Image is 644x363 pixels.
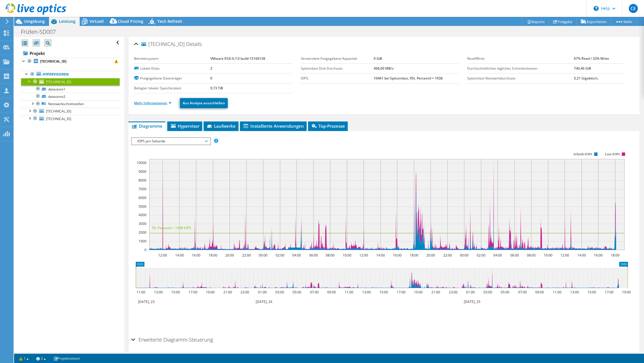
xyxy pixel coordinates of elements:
b: 10461 bei Spitzenlast, 95t. Perzentil = 1938 [374,76,443,81]
text: 16:00 [594,253,603,258]
text: 9000 [139,169,146,174]
text: 08:00 [527,253,536,258]
text: 3000 [139,221,146,226]
text: 11:00 [137,290,145,295]
a: [TECHNICAL_ID] [21,78,120,85]
label: Read/Write [467,56,574,61]
text: 01:00 [466,290,475,295]
text: 13:00 [570,290,579,295]
span: Hypervisor [170,123,199,129]
text: 6000 [139,195,146,200]
text: 02:00 [276,253,284,258]
b: VMware ESXi 6.7.0 build-15160138 [210,56,265,61]
span: CE [629,4,638,13]
text: 20:00 [426,253,435,258]
text: 17:00 [605,290,614,295]
a: Projekt [21,49,120,58]
a: [TECHNICAL_ID] [21,115,120,122]
text: 19:00 [206,290,215,295]
a: datastore1 [21,85,120,93]
text: 21:00 [223,290,232,295]
text: 11:00 [553,290,561,295]
a: [TECHNICAL_ID] [21,58,120,65]
span: [TECHNICAL_ID] [46,79,71,84]
text: 10:00 [544,253,552,258]
a: 1 [15,355,33,362]
label: Betriebssystem [134,56,210,61]
span: Diagramme [131,123,162,129]
text: 14:00 [577,253,586,258]
text: 17:00 [397,290,405,295]
text: 00:00 [259,253,268,258]
text: 18:00 [611,253,620,258]
text: 5000 [139,204,146,209]
a: Netzwerkschnittstellen [21,100,120,108]
text: 11:00 [345,290,353,295]
span: [TECHNICAL_ID] [46,116,71,121]
span: Umgebung [24,19,45,24]
label: Lokale Disks [134,66,210,71]
text: 10000 [137,160,146,165]
text: 17:00 [189,290,197,295]
b: 740,46 GiB [574,66,591,71]
span: Laufwerke [206,123,236,129]
label: Verwendete freigegebene Kapazität [301,56,374,61]
a: Freigabe [549,17,577,26]
text: 21:00 [431,290,440,295]
text: 01:00 [258,290,267,295]
text: 8000 [139,178,146,183]
h2: Erweiterte Diagramm-Steuerung [131,334,213,345]
b: 67% Read / 33% Write [574,56,609,61]
label: Belegter lokaler Speicherplatz [134,85,210,91]
a: 2 [32,355,50,362]
text: 00:00 [460,253,469,258]
text: 03:00 [275,290,284,295]
text: 15:00 [379,290,388,295]
a: Projektnotizen [50,355,84,362]
text: 14:00 [376,253,385,258]
b: 468,00 MB/s [374,66,394,71]
text: 19:00 [622,290,631,295]
span: Leistung [59,19,75,24]
a: Exportieren [576,17,611,26]
text: 12:00 [359,253,368,258]
text: 12:00 [560,253,569,258]
label: Spitzenlast Disk-Durchsatz [301,66,374,71]
span: Tech Refresh [157,19,182,24]
text: 22:00 [443,253,452,258]
text: 08:00 [326,253,335,258]
text: 07:00 [518,290,527,295]
label: Spitzenlast Netzwerkdurchsatz [467,76,574,81]
a: Mehr [611,17,637,26]
span: Details [186,41,202,47]
b: 5,21 Gigabits/s [574,76,598,81]
text: 16:00 [393,253,402,258]
text: 4000 [139,213,146,217]
text: 18:00 [209,253,217,258]
svg: \n [594,6,599,11]
span: IOPS pro Sekunde [135,138,207,145]
text: 03:00 [483,290,492,295]
text: 15:00 [171,290,180,295]
text: 95. Perzentil = 1938 IOPS [152,225,191,230]
a: Reports [522,17,549,26]
a: Aus Analyse ausschließen [180,98,228,108]
span: Virtuell [90,19,104,24]
text: 1000 [139,239,146,244]
text: 09:00 [327,290,336,295]
a: datastore2 [21,93,120,100]
text: 16:00 [192,253,200,258]
span: Cloud Pricing [118,19,143,24]
b: 2 [210,66,212,71]
text: 05:00 [501,290,509,295]
b: [TECHNICAL_ID] [40,59,66,64]
text: 07:00 [310,290,319,295]
span: [TECHNICAL_ID] [141,41,185,47]
text: 10:00 [343,253,351,258]
text: Lese-IOPS [605,152,620,156]
text: 14:00 [175,253,184,258]
text: 06:00 [309,253,318,258]
a: [TECHNICAL_ID] [21,108,120,115]
label: Freigegebene Datenträger [134,76,210,81]
text: 0 [144,247,146,252]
